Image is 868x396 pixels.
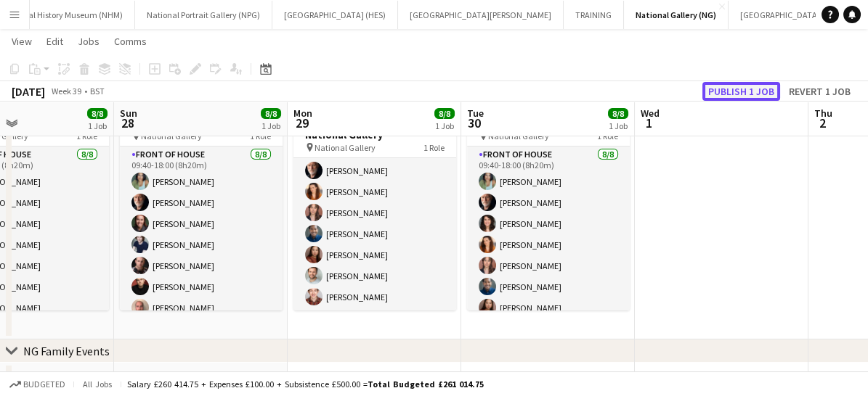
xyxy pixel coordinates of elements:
[41,32,69,51] a: Edit
[702,82,780,101] button: Publish 1 job
[23,379,65,389] span: Budgeted
[729,1,855,29] button: [GEOGRAPHIC_DATA] (IWM)
[398,1,564,29] button: [GEOGRAPHIC_DATA][PERSON_NAME]
[608,108,628,119] span: 8/8
[467,107,484,120] span: Tue
[609,120,628,131] div: 1 Job
[72,32,105,51] a: Jobs
[368,379,484,389] span: Total Budgeted £261 014.75
[12,84,45,99] div: [DATE]
[90,86,105,96] div: BST
[261,108,281,119] span: 8/8
[78,35,100,48] span: Jobs
[118,115,137,131] span: 28
[467,96,630,310] app-job-card: 09:40-18:00 (8h20m)8/8National Gallery National Gallery1 RoleFront of House8/809:40-18:00 (8h20m)...
[293,96,456,310] app-job-card: Updated09:40-18:00 (8h20m)8/8National Gallery National Gallery1 RoleFront of House8/809:40-18:00 ...
[114,35,147,48] span: Comms
[624,1,729,29] button: National Gallery (NG)
[812,115,832,131] span: 2
[293,115,456,311] app-card-role: Front of House8/809:40-18:00 (8h20m)[PERSON_NAME][PERSON_NAME][PERSON_NAME][PERSON_NAME][PERSON_N...
[6,32,38,51] a: View
[423,142,445,153] span: 1 Role
[80,379,115,389] span: All jobs
[23,344,110,358] div: NG Family Events
[127,379,484,389] div: Salary £260 414.75 + Expenses £100.00 + Subsistence £500.00 =
[261,120,280,131] div: 1 Job
[315,142,376,153] span: National Gallery
[120,107,137,120] span: Sun
[293,107,312,120] span: Mon
[564,1,624,29] button: TRAINING
[12,35,32,48] span: View
[465,115,484,131] span: 30
[638,115,660,131] span: 1
[108,32,153,51] a: Comms
[7,376,68,392] button: Budgeted
[88,120,107,131] div: 1 Job
[814,107,832,120] span: Thu
[435,120,454,131] div: 1 Job
[46,35,63,48] span: Edit
[291,115,312,131] span: 29
[434,108,455,119] span: 8/8
[272,1,398,29] button: [GEOGRAPHIC_DATA] (HES)
[48,86,84,96] span: Week 39
[135,1,272,29] button: National Portrait Gallery (NPG)
[783,82,856,101] button: Revert 1 job
[120,147,283,343] app-card-role: Front of House8/809:40-18:00 (8h20m)[PERSON_NAME][PERSON_NAME][PERSON_NAME][PERSON_NAME][PERSON_N...
[467,147,630,343] app-card-role: Front of House8/809:40-18:00 (8h20m)[PERSON_NAME][PERSON_NAME][PERSON_NAME][PERSON_NAME][PERSON_N...
[120,96,283,310] app-job-card: 09:40-18:00 (8h20m)8/8National Gallery National Gallery1 RoleFront of House8/809:40-18:00 (8h20m)...
[87,108,108,119] span: 8/8
[641,107,660,120] span: Wed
